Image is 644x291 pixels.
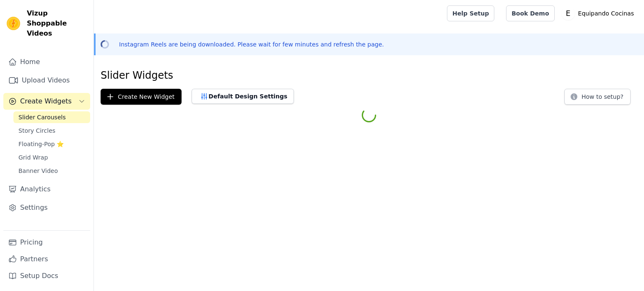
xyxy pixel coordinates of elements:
span: Story Circles [18,126,55,135]
span: Floating-Pop ⭐ [18,140,64,148]
a: Banner Video [13,165,90,177]
span: Create Widgets [20,96,72,106]
button: Create New Widget [101,89,182,105]
h1: Slider Widgets [101,69,637,82]
button: How to setup? [564,89,631,105]
a: Floating-Pop ⭐ [13,138,90,150]
a: Slider Carousels [13,111,90,123]
button: E Equipando Cocinas [561,6,637,21]
span: Vizup Shoppable Videos [27,8,87,39]
p: Instagram Reels are being downloaded. Please wait for few minutes and refresh the page. [119,40,384,49]
img: Vizup [7,17,20,30]
a: Help Setup [447,5,494,21]
a: Home [3,54,90,70]
a: Upload Videos [3,72,90,89]
a: How to setup? [564,95,631,103]
a: Book Demo [506,5,554,21]
span: Grid Wrap [18,153,48,162]
a: Pricing [3,234,90,251]
button: Default Design Settings [192,89,294,104]
a: Settings [3,199,90,216]
a: Setup Docs [3,268,90,284]
span: Banner Video [18,167,58,175]
span: Slider Carousels [18,113,66,121]
text: E [566,9,570,18]
a: Story Circles [13,125,90,136]
a: Grid Wrap [13,152,90,163]
button: Create Widgets [3,93,90,110]
p: Equipando Cocinas [575,6,637,21]
a: Analytics [3,181,90,198]
a: Partners [3,251,90,268]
